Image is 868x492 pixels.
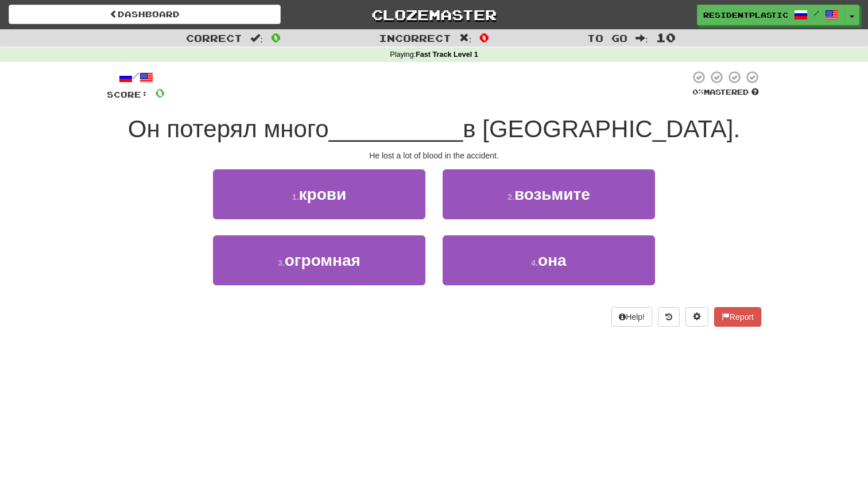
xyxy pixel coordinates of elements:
button: Help! [611,307,652,327]
span: : [459,33,472,43]
span: : [250,33,263,43]
span: возьмите [514,185,590,203]
small: 3 . [278,258,285,268]
span: Score: [107,90,148,99]
button: 1.крови [213,169,425,219]
span: в [GEOGRAPHIC_DATA]. [463,115,740,142]
span: Он потерял много [128,115,329,142]
span: __________ [329,115,463,142]
small: 2 . [507,192,514,202]
div: Mastered [690,87,761,98]
span: она [538,251,567,269]
span: 0 [155,86,165,100]
a: Dashboard [9,5,281,24]
a: ResidentPlastic / [697,5,845,25]
small: 1 . [292,192,299,202]
span: огромная [285,251,361,269]
div: / [107,70,165,84]
span: ResidentPlastic [703,10,788,20]
button: Report [714,307,761,327]
span: 10 [656,30,676,44]
span: 0 % [692,87,704,96]
span: To go [587,32,627,44]
button: Round history (alt+y) [658,307,680,327]
small: 4 . [531,258,538,268]
span: 0 [479,30,489,44]
span: : [635,33,648,43]
a: Clozemaster [298,5,570,25]
div: He lost a lot of blood in the accident. [107,150,761,161]
span: крови [299,185,347,203]
strong: Fast Track Level 1 [416,51,478,59]
button: 4.она [443,235,655,285]
span: Correct [186,32,242,44]
button: 3.огромная [213,235,425,285]
button: 2.возьмите [443,169,655,219]
span: 0 [271,30,281,44]
span: / [813,9,819,17]
span: Incorrect [379,32,451,44]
